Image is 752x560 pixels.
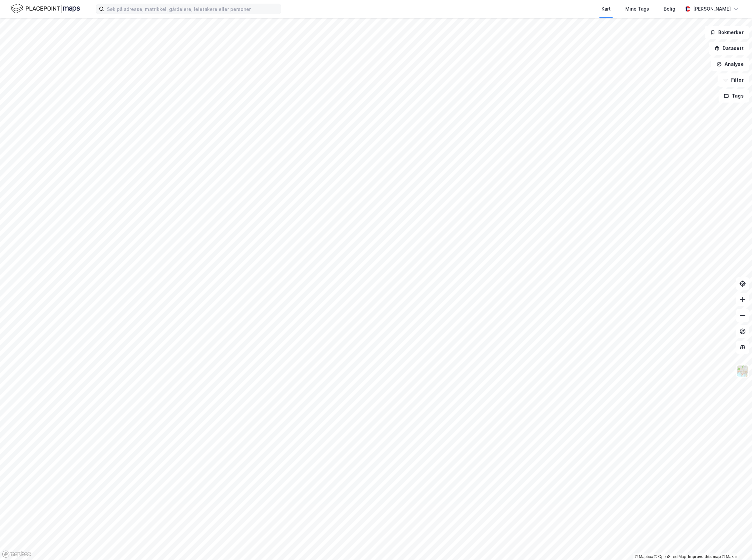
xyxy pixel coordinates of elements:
iframe: Chat Widget [719,528,752,560]
div: [PERSON_NAME] [693,5,731,13]
div: Kart [601,5,611,13]
div: Kontrollprogram for chat [719,528,752,560]
input: Søk på adresse, matrikkel, gårdeiere, leietakere eller personer [104,4,281,14]
div: Mine Tags [625,5,649,13]
img: logo.f888ab2527a4732fd821a326f86c7f29.svg [11,3,80,15]
div: Bolig [664,5,675,13]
